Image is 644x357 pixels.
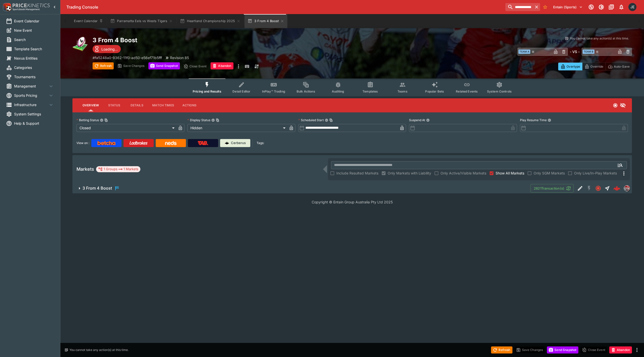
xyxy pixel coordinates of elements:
[76,166,94,172] h5: Markets
[129,141,148,145] img: Ladbrokes
[567,64,580,69] p: Overtype
[534,170,565,176] span: Only SGM Markets
[440,170,486,176] span: Only Active/Visible Markets
[570,49,580,54] h6: - VS -
[231,141,246,146] p: Cerberus
[101,47,118,52] p: Loading...
[14,111,54,117] span: System Settings
[93,62,114,69] button: Refresh
[98,166,138,172] div: 1 Groups 1 Markets
[14,65,54,70] span: Categories
[329,118,333,122] button: Copy To Clipboard
[72,36,89,52] img: rugby_league.png
[613,185,620,192] img: logo-cerberus--red.svg
[388,170,431,176] span: Only Markets with Liability
[613,103,618,108] svg: Closed
[76,124,176,132] div: Closed
[76,139,89,147] label: View on :
[235,62,242,70] button: more
[325,118,328,122] button: Scheduled StartCopy To Clipboard
[13,4,50,7] img: PriceKinetics
[257,139,264,147] label: Tags:
[585,184,594,193] button: SGM Disabled
[487,90,512,93] span: System Controls
[189,78,516,96] div: Event type filters
[100,118,103,122] button: Betting StatusCopy To Clipboard
[216,118,219,122] button: Copy To Clipboard
[634,347,640,353] button: more
[220,139,250,147] a: Cerberus
[456,90,478,93] span: Related Events
[607,3,616,12] button: Documentation
[211,63,233,68] span: Mark an event as closed and abandoned.
[211,118,215,122] button: Display StatusCopy To Clipboard
[78,99,103,111] button: Overview
[614,64,630,69] p: Auto-Save
[93,36,362,44] h2: Copy To Clipboard
[14,102,48,107] span: Infrastructure
[620,102,626,108] svg: Hidden
[187,118,210,122] p: Display Status
[72,183,531,193] button: 3 From 4 Boost
[14,83,48,89] span: Management
[426,118,430,122] button: Suspend At
[582,63,606,70] button: Override
[2,2,12,12] img: PriceKinetics Logo
[496,170,524,176] span: Show All Markets
[505,3,533,11] input: search
[590,64,603,69] p: Override
[126,99,148,111] button: Details
[165,141,176,145] img: Neds
[576,184,585,193] button: Edit Detail
[107,14,176,28] button: Parramatta Eels vs Wests Tigers
[14,121,54,126] span: Help & Support
[574,170,617,176] span: Only Live/In-Play Markets
[616,161,625,170] button: Open
[425,90,444,93] span: Popular Bets
[520,118,547,122] p: Play Resume Time
[628,3,636,11] div: James Edlin
[621,170,627,176] svg: More
[606,63,632,70] button: Auto-Save
[83,186,112,191] h6: 3 From 4 Boost
[609,346,632,353] button: Abandon
[69,348,129,352] p: You cannot take any action(s) at this time.
[193,90,221,93] span: Pricing and Results
[97,141,115,145] img: Betcha
[66,5,503,10] div: Trading Console
[148,62,180,69] button: Send Snapshot
[178,99,201,111] button: Actions
[76,118,99,122] p: Betting Status
[14,93,48,98] span: Sports Pricing
[583,50,594,54] span: Team B
[336,170,378,176] span: Include Resulted Markets
[609,347,632,352] span: Mark an event as closed and abandoned.
[617,3,626,12] button: Notifications
[103,99,126,111] button: Status
[547,346,578,353] button: Send Snapshot
[232,90,250,93] span: Detail Editor
[612,183,622,193] a: 4c7c1efd-8c45-4861-91dd-601910d7be8a
[245,14,287,28] button: 3 From 4 Boost
[14,46,54,52] span: Template Search
[14,28,54,33] span: New Event
[397,90,408,93] span: Teams
[332,90,344,93] span: Auditing
[14,37,54,42] span: Search
[14,56,54,61] span: Nexus Entities
[14,18,54,24] span: Event Calendar
[491,346,512,353] button: Refresh
[177,14,244,28] button: Heartland Championship 2025
[595,185,601,191] svg: Closed
[262,90,285,93] span: InPlay™ Trading
[104,118,108,122] button: Copy To Clipboard
[550,3,586,11] button: Select Tenant
[297,90,315,93] span: Bulk Actions
[624,186,630,191] img: pricekinetics
[14,74,54,79] span: Tournaments
[594,184,603,193] button: Closed
[603,184,612,193] button: Straight
[13,8,40,11] img: Sportsbook Management
[148,99,178,111] button: Match Times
